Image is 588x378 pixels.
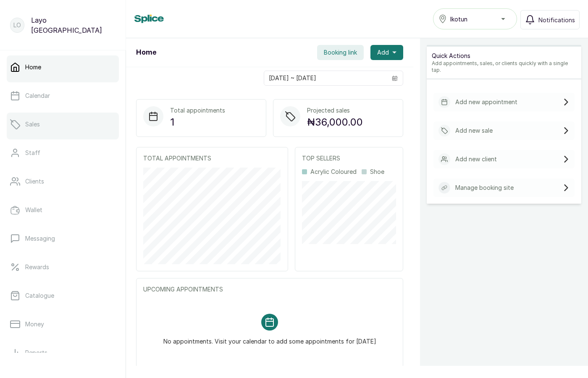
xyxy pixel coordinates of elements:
h1: Home [136,47,156,58]
p: Total appointments [170,106,225,115]
a: Wallet [7,198,119,222]
span: Booking link [324,48,357,57]
p: TOTAL APPOINTMENTS [143,154,281,163]
p: 1 [170,115,225,130]
p: Messaging [25,234,55,243]
p: TOP SELLERS [302,154,396,163]
button: Notifications [520,10,580,29]
input: Select date [264,71,387,85]
a: Home [7,55,119,79]
p: Catalogue [25,291,54,300]
p: Layo [GEOGRAPHIC_DATA] [31,15,115,35]
p: Add appointments, sales, or clients quickly with a single tap. [432,60,576,73]
svg: calendar [392,75,398,81]
a: Messaging [7,227,119,250]
span: Notifications [538,16,575,24]
a: Reports [7,341,119,365]
p: Staff [25,149,40,157]
p: Rewards [25,263,49,271]
button: Ikotun [433,8,517,29]
p: UPCOMING APPOINTMENTS [143,285,396,294]
p: Manage booking site [455,184,514,192]
p: Sales [25,120,40,129]
p: LO [13,21,21,29]
p: Acrylic Coloured [310,168,357,176]
p: Money [25,320,44,328]
p: Add new appointment [455,98,517,106]
a: Clients [7,170,119,193]
p: Wallet [25,206,42,214]
p: No appointments. Visit your calendar to add some appointments for [DATE] [163,331,376,346]
span: Ikotun [450,15,467,24]
p: Quick Actions [432,52,576,60]
p: ₦36,000.00 [307,115,363,130]
a: Calendar [7,84,119,108]
span: Add [377,48,389,57]
p: Calendar [25,92,50,100]
a: Sales [7,113,119,136]
p: Home [25,63,41,71]
button: Add [370,45,403,60]
a: Catalogue [7,284,119,307]
a: Money [7,312,119,336]
p: Reports [25,349,47,357]
button: Booking link [317,45,364,60]
a: Staff [7,141,119,165]
p: Projected sales [307,106,363,115]
p: Clients [25,177,44,186]
p: Add new sale [455,126,493,135]
p: Shoe [370,168,384,176]
a: Rewards [7,255,119,279]
p: Add new client [455,155,497,163]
